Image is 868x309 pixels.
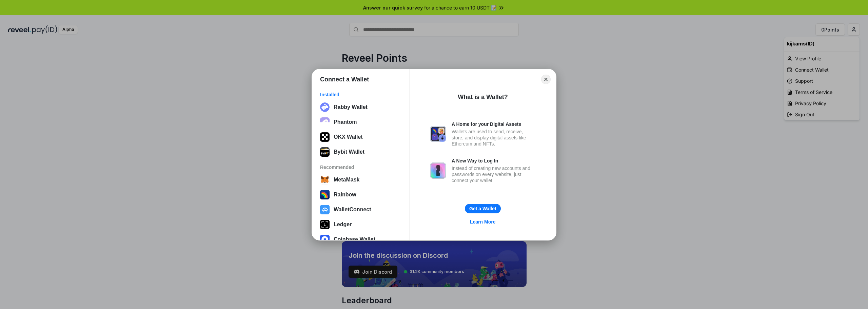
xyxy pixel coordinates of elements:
[318,145,403,159] button: Bybit Wallet
[320,205,330,214] img: svg+xml,%3Csvg%20width%3D%2228%22%20height%3D%2228%22%20viewBox%3D%220%200%2028%2028%22%20fill%3D...
[469,206,496,212] div: Get a Wallet
[466,217,499,226] a: Learn More
[318,203,403,216] button: WalletConnect
[320,190,330,199] img: svg+xml,%3Csvg%20width%3D%22120%22%20height%3D%22120%22%20viewBox%3D%220%200%20120%20120%22%20fil...
[470,219,495,225] div: Learn More
[320,235,330,244] img: svg+xml,%3Csvg%20width%3D%2228%22%20height%3D%2228%22%20viewBox%3D%220%200%2028%2028%22%20fill%3D...
[318,188,403,201] button: Rainbow
[318,218,403,231] button: Ledger
[334,236,375,243] div: Coinbase Wallet
[334,207,371,213] div: WalletConnect
[334,104,368,110] div: Rabby Wallet
[318,115,403,129] button: Phantom
[320,75,369,83] h1: Connect a Wallet
[465,204,501,213] button: Get a Wallet
[318,173,403,187] button: MetaMask
[320,92,401,98] div: Installed
[320,220,330,229] img: svg+xml,%3Csvg%20xmlns%3D%22http%3A%2F%2Fwww.w3.org%2F2000%2Fsvg%22%20width%3D%2228%22%20height%3...
[452,121,536,127] div: A Home for your Digital Assets
[541,75,551,84] button: Close
[334,134,363,140] div: OKX Wallet
[334,177,359,183] div: MetaMask
[430,126,446,142] img: svg+xml,%3Csvg%20xmlns%3D%22http%3A%2F%2Fwww.w3.org%2F2000%2Fsvg%22%20fill%3D%22none%22%20viewBox...
[334,149,364,155] div: Bybit Wallet
[452,165,536,184] div: Instead of creating new accounts and passwords on every website, just connect your wallet.
[452,158,536,164] div: A New Way to Log In
[430,162,446,179] img: svg+xml,%3Csvg%20xmlns%3D%22http%3A%2F%2Fwww.w3.org%2F2000%2Fsvg%22%20fill%3D%22none%22%20viewBox...
[334,119,357,125] div: Phantom
[320,147,330,157] img: svg+xml;base64,PHN2ZyB3aWR0aD0iODgiIGhlaWdodD0iODgiIHZpZXdCb3g9IjAgMCA4OCA4OCIgZmlsbD0ibm9uZSIgeG...
[320,175,330,185] img: svg+xml,%3Csvg%20width%3D%2228%22%20height%3D%2228%22%20viewBox%3D%220%200%2028%2028%22%20fill%3D...
[320,132,330,142] img: 5VZ71FV6L7PA3gg3tXrdQ+DgLhC+75Wq3no69P3MC0NFQpx2lL04Ql9gHK1bRDjsSBIvScBnDTk1WrlGIZBorIDEYJj+rhdgn...
[334,221,352,228] div: Ledger
[318,100,403,114] button: Rabby Wallet
[318,233,403,246] button: Coinbase Wallet
[318,130,403,144] button: OKX Wallet
[320,102,330,112] img: svg+xml;base64,PHN2ZyB3aWR0aD0iMzIiIGhlaWdodD0iMzIiIHZpZXdCb3g9IjAgMCAzMiAzMiIgZmlsbD0ibm9uZSIgeG...
[334,192,356,198] div: Rainbow
[320,117,330,127] img: epq2vO3P5aLWl15yRS7Q49p1fHTx2Sgh99jU3kfXv7cnPATIVQHAx5oQs66JWv3SWEjHOsb3kKgmE5WNBxBId7C8gm8wEgOvz...
[452,129,536,147] div: Wallets are used to send, receive, store, and display digital assets like Ethereum and NFTs.
[458,93,508,101] div: What is a Wallet?
[320,164,401,170] div: Recommended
